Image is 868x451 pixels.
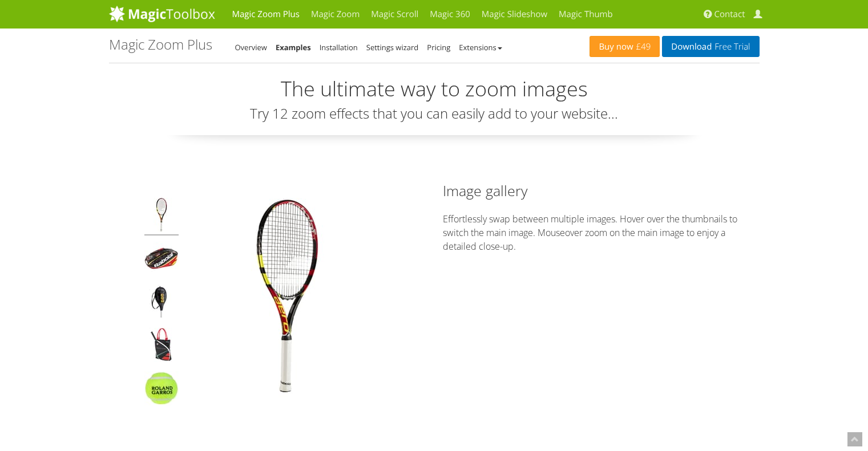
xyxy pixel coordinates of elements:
img: Magic Zoom Plus - Examples [144,371,179,409]
p: Effortlessly swap between multiple images. Hover over the thumbnails to switch the main image. Mo... [443,212,760,253]
img: Magic Zoom Plus - Examples [187,198,387,397]
a: Buy now£49 [590,36,660,57]
h3: Try 12 zoom effects that you can easily add to your website... [109,106,760,121]
a: Settings wizard [366,42,419,52]
img: Magic Zoom Plus - Examples [144,241,179,279]
a: Installation [320,42,358,52]
span: Free Trial [712,42,750,51]
h2: The ultimate way to zoom images [109,78,760,100]
h2: Image gallery [443,181,760,201]
a: Overview [235,42,267,52]
span: Contact [714,9,745,20]
img: MagicToolbox.com - Image tools for your website [109,5,215,22]
a: DownloadFree Trial [662,36,759,57]
a: Examples [276,42,311,52]
a: Pricing [427,42,450,52]
img: Magic Zoom Plus - Examples [144,285,179,322]
span: £49 [633,42,651,51]
a: Extensions [459,42,502,52]
img: Magic Zoom Plus - Examples [144,328,179,365]
img: Magic Zoom Plus - Examples [144,198,179,235]
h1: Magic Zoom Plus [109,37,212,52]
